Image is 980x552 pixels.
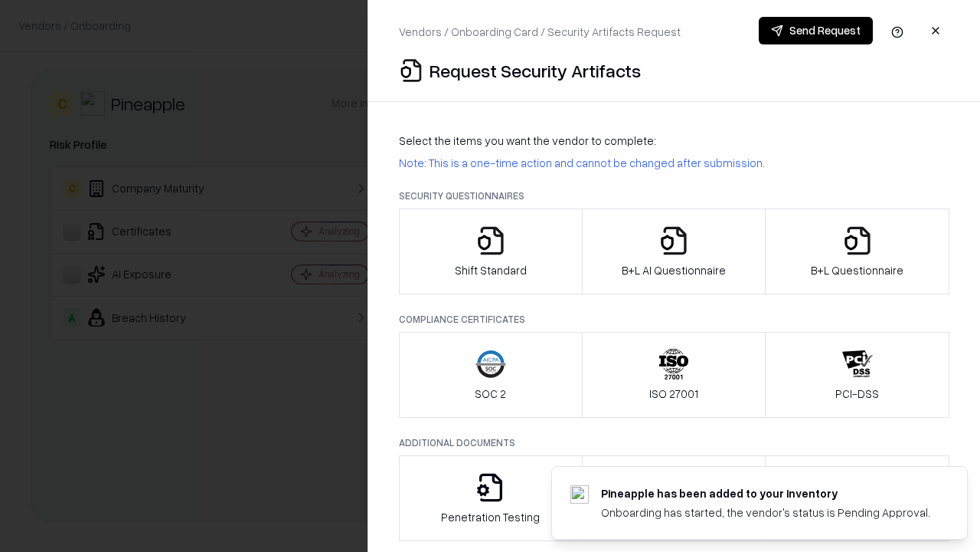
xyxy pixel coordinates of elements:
img: pineappleenergy.com [570,485,589,504]
button: Shift Standard [399,209,583,294]
button: Send Request [759,17,873,44]
div: Onboarding has started, the vendor's status is Pending Approval. [601,504,930,521]
p: Security Questionnaires [399,189,949,202]
button: Data Processing Agreement [765,455,949,541]
button: SOC 2 [399,332,583,418]
p: Penetration Testing [441,509,540,525]
p: Request Security Artifacts [430,58,641,83]
button: PCI-DSS [765,332,949,418]
p: Vendors / Onboarding Card / Security Artifacts Request [399,24,681,40]
button: B+L Questionnaire [765,209,949,294]
p: Compliance Certificates [399,313,949,326]
button: B+L AI Questionnaire [582,209,766,294]
p: Select the items you want the vendor to complete: [399,133,949,149]
div: Pineapple has been added to your inventory [601,485,930,501]
p: Additional Documents [399,436,949,449]
p: PCI-DSS [835,386,879,402]
button: ISO 27001 [582,332,766,418]
button: Penetration Testing [399,455,583,541]
p: Note: This is a one-time action and cannot be changed after submission. [399,155,949,171]
p: SOC 2 [475,386,506,402]
p: B+L Questionnaire [811,262,903,278]
p: B+L AI Questionnaire [622,262,726,278]
p: Shift Standard [455,262,527,278]
p: ISO 27001 [649,386,698,402]
button: Privacy Policy [582,455,766,541]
